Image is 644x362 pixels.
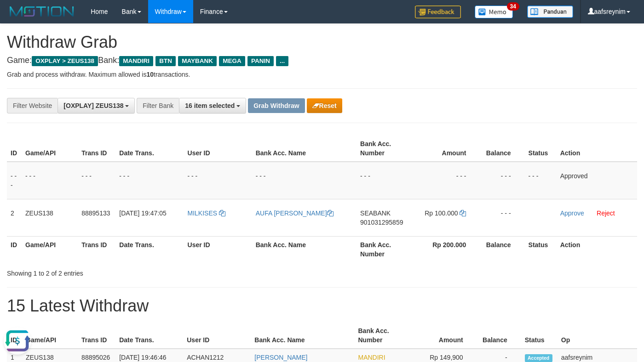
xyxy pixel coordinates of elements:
a: [PERSON_NAME] [254,354,307,361]
th: Balance [477,322,521,349]
th: Rp 200.000 [413,236,480,262]
td: - - - [115,162,184,199]
td: - - - [184,162,252,199]
th: Bank Acc. Name [252,136,356,162]
img: panduan.png [527,6,573,18]
h4: Game: Bank: [7,56,637,65]
th: Balance [480,136,524,162]
span: MAYBANK [178,56,217,66]
span: ... [276,56,288,66]
th: Date Trans. [115,236,184,262]
a: Approve [560,209,584,217]
th: User ID [183,322,251,349]
td: - - - [480,162,524,199]
span: Copy 901031295859 to clipboard [360,219,403,226]
strong: 10 [146,71,154,78]
span: 34 [507,2,519,11]
th: Trans ID [78,136,115,162]
a: MILKISES [188,209,225,217]
span: PANIN [247,56,274,66]
th: Status [525,236,557,262]
th: Op [558,322,637,349]
button: 16 item selected [179,98,246,113]
th: Action [557,136,637,162]
th: Status [525,136,557,162]
div: Filter Website [7,98,57,113]
h1: Withdraw Grab [7,33,637,51]
th: Trans ID [78,322,115,349]
span: SEABANK [360,209,391,217]
td: - - - [252,162,356,199]
td: - - - [78,162,115,199]
th: Game/API [22,136,78,162]
td: - - - [413,162,480,199]
th: Bank Acc. Name [251,322,354,349]
td: ZEUS138 [22,199,78,236]
td: 2 [7,199,22,236]
td: - - - [480,199,524,236]
th: ID [7,236,22,262]
td: - - - [525,162,557,199]
th: Date Trans. [115,136,184,162]
span: [DATE] 19:47:05 [119,209,166,217]
img: MOTION_logo.png [7,5,77,18]
div: Filter Bank [137,98,179,113]
td: - - - [356,162,413,199]
button: Open LiveChat chat widget [4,4,31,31]
th: Amount [411,322,477,349]
th: User ID [184,236,252,262]
th: Action [557,236,637,262]
th: Balance [480,236,524,262]
th: Game/API [22,236,78,262]
th: Game/API [22,322,78,349]
button: Grab Withdraw [248,98,305,113]
span: BTN [155,56,176,66]
a: Reject [597,209,615,217]
th: Bank Acc. Number [356,236,413,262]
button: [OXPLAY] ZEUS138 [57,98,135,113]
td: - - - [7,162,22,199]
th: Bank Acc. Number [354,322,410,349]
a: Copy 100000 to clipboard [460,209,466,217]
td: - - - [22,162,78,199]
td: Approved [557,162,637,199]
button: Reset [307,98,342,113]
div: Showing 1 to 2 of 2 entries [7,265,261,278]
th: Date Trans. [115,322,183,349]
p: Grab and process withdraw. Maximum allowed is transactions. [7,70,637,79]
th: ID [7,322,22,349]
th: Status [521,322,558,349]
th: User ID [184,136,252,162]
span: MANDIRI [358,354,385,361]
span: Rp 100.000 [425,209,458,217]
th: Bank Acc. Name [252,236,356,262]
th: Bank Acc. Number [356,136,413,162]
h1: 15 Latest Withdraw [7,297,637,315]
th: Amount [413,136,480,162]
span: MEGA [219,56,245,66]
span: 88895133 [81,209,110,217]
th: ID [7,136,22,162]
span: OXPLAY > ZEUS138 [32,56,98,66]
span: Accepted [525,354,552,362]
img: Button%20Memo.svg [475,6,513,18]
span: 16 item selected [185,102,235,109]
a: AUFA [PERSON_NAME] [256,209,333,217]
th: Trans ID [78,236,115,262]
span: MANDIRI [119,56,153,66]
span: MILKISES [188,209,218,217]
img: Feedback.jpg [415,6,461,18]
span: [OXPLAY] ZEUS138 [63,102,123,109]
